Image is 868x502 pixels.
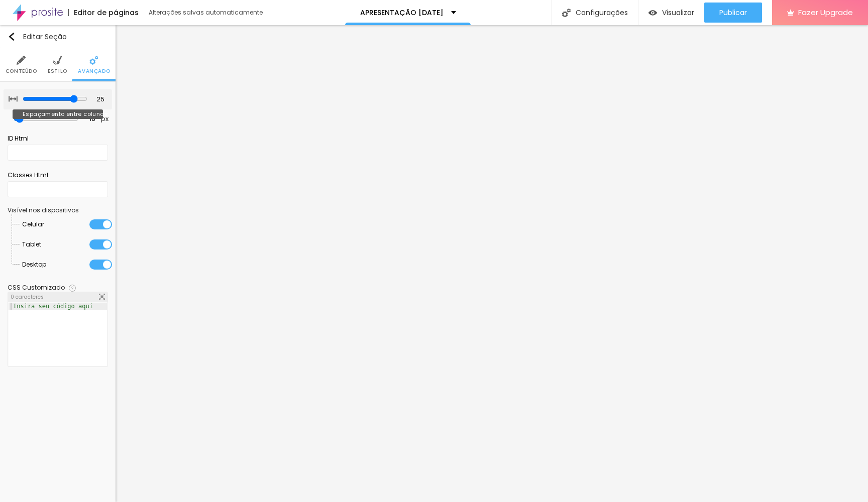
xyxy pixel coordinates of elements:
button: Visualizar [638,3,704,23]
span: Visualizar [662,9,694,17]
img: Icone [9,94,18,103]
span: Avançado [78,69,110,74]
div: CSS Customizado [8,285,65,291]
p: APRESENTAÇÃO [DATE] [360,9,444,16]
img: Icone [89,56,98,65]
img: Icone [53,56,62,65]
div: Visível nos dispositivos [8,207,108,213]
div: 0 caracteres [8,292,107,302]
div: Editar Seção [8,33,67,41]
span: Conteúdo [6,69,37,74]
img: Icone [8,33,16,41]
img: Icone [99,294,105,300]
div: Alterações salvas automaticamente [149,10,264,16]
img: Icone [562,9,571,17]
img: Icone [17,56,26,65]
span: Fazer Upgrade [798,8,853,17]
img: view-1.svg [648,9,657,17]
button: px [98,115,112,123]
div: Classes Html [8,171,108,180]
div: Insira seu código aqui [9,303,97,310]
span: Estilo [48,69,67,74]
div: ID Html [8,134,108,143]
iframe: Editor [116,25,868,502]
button: Publicar [704,3,762,23]
span: Publicar [719,9,747,17]
img: Icone [69,285,76,292]
span: Celular [22,214,44,234]
div: Editor de páginas [68,9,139,16]
span: Tablet [22,234,41,255]
span: Desktop [22,255,46,275]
